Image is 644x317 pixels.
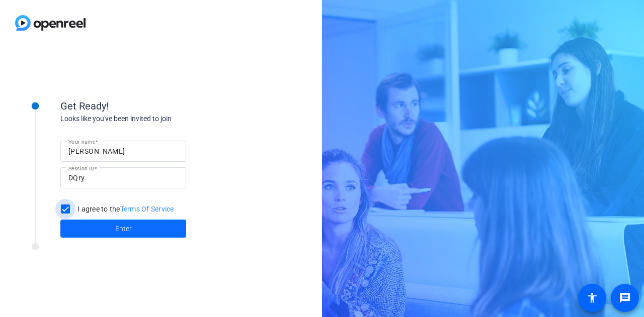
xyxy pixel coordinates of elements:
span: Enter [115,224,132,234]
label: I agree to the [75,204,174,214]
a: Terms Of Service [120,205,174,213]
mat-icon: accessibility [586,292,598,304]
button: Enter [60,220,186,238]
mat-label: Session ID [68,165,94,171]
div: Get Ready! [60,98,262,114]
mat-label: Your name [68,139,95,145]
mat-icon: message [619,292,631,304]
div: Looks like you've been invited to join [60,114,262,124]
